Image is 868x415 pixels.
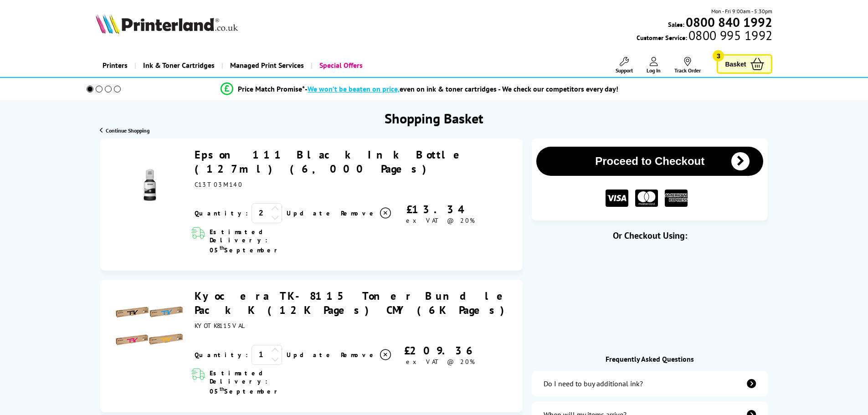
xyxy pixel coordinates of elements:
span: Sales: [668,20,684,29]
a: Support [616,57,633,74]
img: Kyocera TK-8115 Toner Bundle Pack K (12K Pages) CMY (6K Pages) [115,292,184,361]
span: ex VAT @ 20% [406,216,475,225]
li: modal_Promise [74,81,765,97]
a: Epson 111 Black Ink Bottle (127ml) (6,000 Pages) [195,148,469,176]
a: Printerland Logo [96,14,268,36]
a: Delete item from your basket [341,348,392,362]
a: Printers [96,54,134,77]
div: Frequently Asked Questions [532,354,768,364]
a: Ink & Toner Cartridges [134,54,221,77]
span: ex VAT @ 20% [406,358,475,366]
button: Proceed to Checkout [536,147,763,176]
span: 3 [713,50,724,61]
a: Continue Shopping [100,127,149,134]
span: Remove [341,351,377,359]
a: Managed Print Services [221,54,311,77]
a: Delete item from your basket [341,206,392,220]
a: Basket 3 [717,54,772,74]
span: We won’t be beaten on price, [308,84,400,93]
span: Ink & Toner Cartridges [143,54,215,77]
span: 0800 995 1992 [687,31,772,40]
a: additional-ink [532,371,768,396]
span: Continue Shopping [106,127,149,134]
span: Quantity: [195,209,248,217]
img: VISA [606,190,628,207]
span: Estimated Delivery: 05 September [210,369,322,395]
a: Track Order [674,57,701,74]
span: KYOTK8115VAL [195,322,246,330]
span: Price Match Promise* [238,84,305,93]
a: Update [287,351,334,359]
img: American Express [665,190,688,207]
a: Log In [647,57,661,74]
div: £209.36 [392,343,488,358]
img: MASTER CARD [635,190,658,207]
h1: Shopping Basket [385,109,483,127]
sup: th [220,244,224,251]
span: Remove [341,209,377,217]
b: 0800 840 1992 [686,14,772,31]
a: Kyocera TK-8115 Toner Bundle Pack K (12K Pages) CMY (6K Pages) [195,289,512,317]
img: Epson 111 Black Ink Bottle (127ml) (6,000 Pages) [134,169,165,201]
a: Update [287,209,334,217]
div: £13.34 [392,202,488,216]
div: - even on ink & toner cartridges - We check our competitors every day! [305,84,618,93]
span: Log In [647,67,661,74]
span: Mon - Fri 9:00am - 5:30pm [711,7,772,15]
a: 0800 840 1992 [684,18,772,26]
img: Printerland Logo [96,14,238,34]
div: Or Checkout Using: [532,230,768,241]
span: Customer Service: [637,31,772,42]
sup: th [220,385,224,392]
span: Basket [725,58,746,70]
span: Quantity: [195,351,248,359]
a: Special Offers [311,54,370,77]
span: C13T03M140 [195,180,243,189]
span: Support [616,67,633,74]
div: Do I need to buy additional ink? [544,379,643,388]
span: Estimated Delivery: 05 September [210,228,322,254]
